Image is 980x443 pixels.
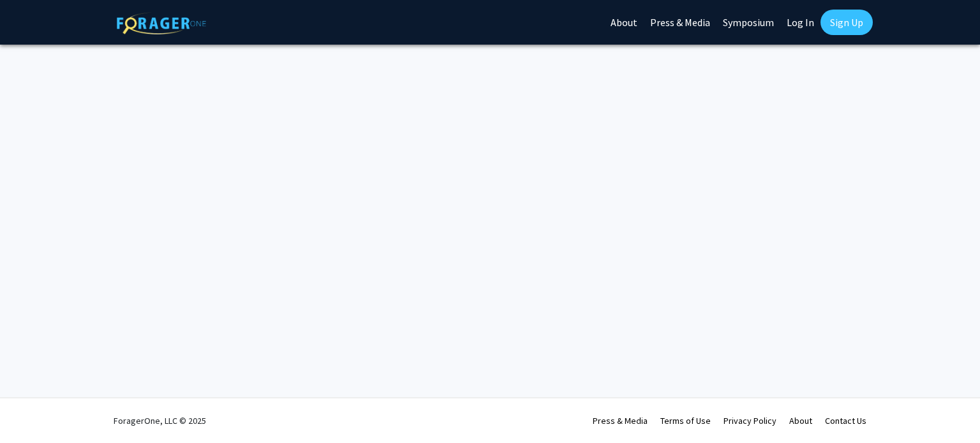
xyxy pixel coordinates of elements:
[789,415,812,426] a: About
[117,12,206,34] img: ForagerOne Logo
[114,398,206,443] div: ForagerOne, LLC © 2025
[660,415,711,426] a: Terms of Use
[724,415,776,426] a: Privacy Policy
[820,10,873,35] a: Sign Up
[593,415,648,426] a: Press & Media
[825,415,866,426] a: Contact Us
